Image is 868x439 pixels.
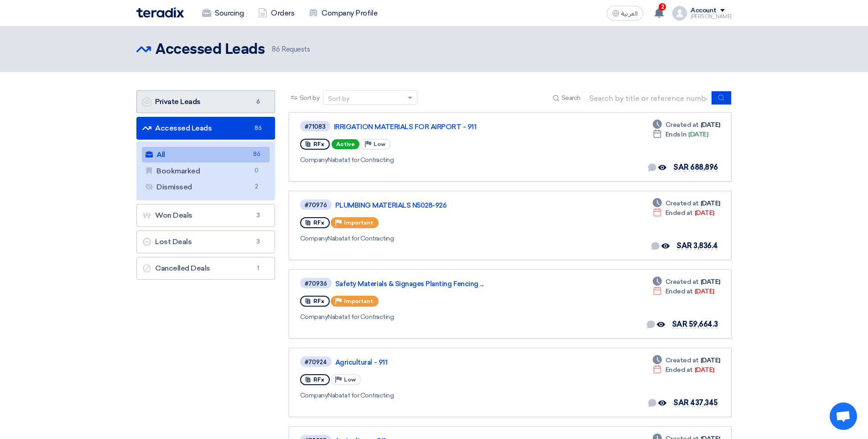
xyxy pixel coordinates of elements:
span: Created at [665,277,699,287]
div: #70936 [305,281,327,287]
span: Company [300,235,328,242]
span: العربية [621,10,638,17]
span: SAR 437,345 [673,398,718,407]
span: RFx [313,141,324,147]
a: Accessed Leads86 [136,117,275,140]
span: 2 [251,182,262,192]
a: IRRIGATION MATERIALS FOR AIRPORT - 911 [334,123,562,131]
span: RFx [313,376,324,383]
span: Low [344,376,356,383]
span: 3 [253,211,264,220]
div: #70976 [305,202,327,208]
span: Ended at [665,365,693,375]
a: Open chat [830,402,857,430]
a: Orders [251,3,301,23]
a: Dismissed [142,179,270,195]
a: Cancelled Deals1 [136,257,275,280]
a: PLUMBING MATERIALS N5028-926 [335,201,563,209]
span: Ends In [665,130,687,139]
div: Nabatat for Contracting [300,312,565,322]
span: SAR 59,664.3 [672,320,718,329]
div: #71083 [305,124,326,130]
a: Private Leads6 [136,90,275,113]
a: All [142,147,270,162]
a: Bookmarked [142,163,270,179]
span: 2 [659,3,666,10]
div: Nabatat for Contracting [300,155,564,165]
a: Safety Materials & Signages Planting Fencing ... [335,280,563,288]
button: العربية [607,6,643,21]
span: Active [332,139,359,149]
a: Lost Deals3 [136,230,275,253]
span: Important [344,219,373,226]
h2: Accessed Leads [156,41,265,59]
div: #70924 [305,359,327,365]
a: Sourcing [195,3,251,23]
span: RFx [313,219,324,226]
span: 1 [253,264,264,273]
span: Low [374,141,385,147]
span: 0 [251,166,262,176]
div: Nabatat for Contracting [300,234,565,243]
span: 86 [253,124,264,133]
span: 6 [253,97,264,106]
a: Company Profile [301,3,385,23]
span: Requests [272,44,310,55]
div: [PERSON_NAME] [691,14,732,19]
div: Nabatat for Contracting [300,391,565,400]
span: RFx [313,298,324,304]
span: Company [300,313,328,321]
div: [DATE] [653,365,714,375]
span: SAR 688,896 [673,163,718,172]
span: 86 [272,45,280,53]
span: Company [300,156,328,164]
input: Search by title or reference number [584,91,712,105]
span: 86 [251,150,262,159]
div: Account [691,7,717,15]
div: Sort by [328,94,349,104]
span: Created at [665,199,699,208]
div: [DATE] [653,120,720,130]
div: [DATE] [653,130,708,139]
a: Agricultural - 911 [335,358,563,366]
div: [DATE] [653,277,720,287]
div: [DATE] [653,355,720,365]
div: [DATE] [653,208,714,218]
span: Created at [665,355,699,365]
span: Important [344,298,373,304]
img: profile_test.png [672,6,687,21]
span: Company [300,392,328,399]
span: Ended at [665,287,693,296]
span: Sort by [300,93,320,103]
span: SAR 3,836.4 [676,241,718,250]
span: Search [561,93,581,103]
span: 3 [253,237,264,246]
span: Ended at [665,208,693,218]
div: [DATE] [653,199,720,208]
span: Created at [665,120,699,130]
img: Teradix logo [136,7,184,18]
div: [DATE] [653,287,714,296]
a: Won Deals3 [136,204,275,227]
